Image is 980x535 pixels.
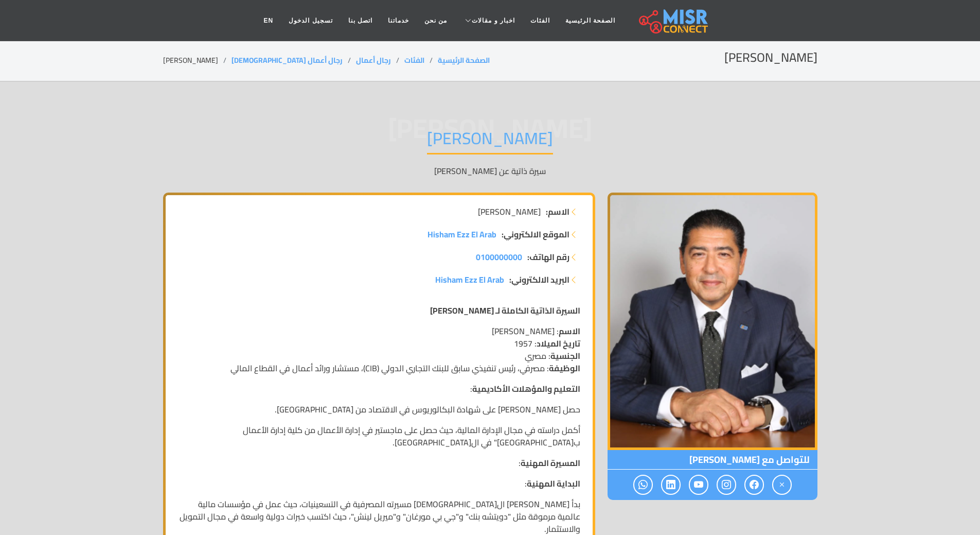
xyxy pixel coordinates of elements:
[178,383,580,395] p: :
[430,303,580,318] strong: السيرة الذاتية الكاملة لـ [PERSON_NAME]
[527,476,580,491] strong: البداية المهنية
[559,323,580,339] strong: الاسم
[537,336,580,351] strong: تاريخ الميلاد
[549,360,580,376] strong: الوظيفة
[178,403,580,416] p: حصل [PERSON_NAME] على شهادة البكالوريوس في الاقتصاد من [GEOGRAPHIC_DATA].
[558,11,623,30] a: الصفحة الرئيسية
[608,450,817,470] span: للتواصل مع [PERSON_NAME]
[341,11,380,30] a: اتصل بنا
[523,11,558,30] a: الفئات
[455,11,523,30] a: اخبار و مقالات
[281,11,340,30] a: تسجيل الدخول
[435,273,504,286] a: Hisham Ezz El Arab
[608,193,817,450] img: هشام عز العرب
[231,54,343,67] a: رجال أعمال [DEMOGRAPHIC_DATA]
[476,249,522,265] span: 0100000000
[163,165,817,177] p: سيرة ذاتية عن [PERSON_NAME]
[256,11,281,30] a: EN
[521,455,580,471] strong: المسيرة المهنية
[178,325,580,374] p: : [PERSON_NAME] : 1957 : مصري : مصرفي، رئيس تنفيذي سابق للبنك التجاري الدولي (CIB)، مستشار ورائد ...
[427,227,496,242] span: Hisham Ezz El Arab
[509,273,569,286] strong: البريد الالكتروني:
[163,55,231,66] li: [PERSON_NAME]
[178,477,580,490] p: :
[639,8,708,33] img: main.misr_connect
[417,11,455,30] a: من نحن
[380,11,417,30] a: خدماتنا
[502,228,569,240] strong: الموقع الالكتروني:
[546,205,569,218] strong: الاسم:
[427,228,496,240] a: Hisham Ezz El Arab
[472,381,580,396] strong: التعليم والمؤهلات الأكاديمية
[178,498,580,535] p: بدأ [PERSON_NAME] ال[DEMOGRAPHIC_DATA] مسيرته المصرفية في التسعينيات، حيث عمل في مؤسسات مالية عال...
[404,54,424,67] a: الفئات
[550,348,580,364] strong: الجنسية
[476,251,522,263] a: 0100000000
[427,128,553,154] h1: [PERSON_NAME]
[435,272,504,287] span: Hisham Ezz El Arab
[178,457,580,469] p: :
[478,205,541,218] span: [PERSON_NAME]
[724,50,817,65] h2: [PERSON_NAME]
[178,424,580,448] p: أكمل دراسته في مجال الإدارة المالية، حيث حصل على ماجستير في إدارة الأعمال من كلية إدارة الأعمال ب...
[472,16,515,25] span: اخبار و مقالات
[438,54,490,67] a: الصفحة الرئيسية
[527,251,569,263] strong: رقم الهاتف:
[356,54,391,67] a: رجال أعمال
